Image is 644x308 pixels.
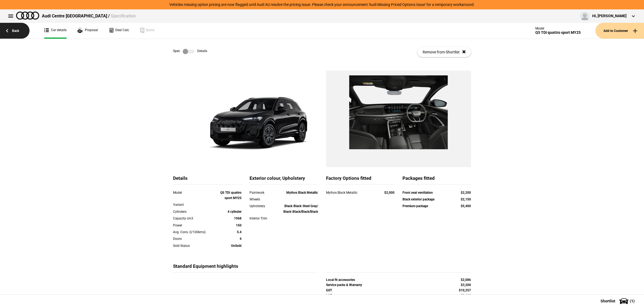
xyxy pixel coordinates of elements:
strong: GST [326,288,332,292]
strong: UnSold [231,244,241,248]
strong: 150 [236,223,241,227]
div: Power [173,223,214,228]
strong: 4 cylinder [228,210,241,214]
button: Shortlist(1) [592,294,644,308]
div: Doors [173,236,214,241]
div: Mythos Black Metallic [326,190,374,195]
div: Upholstery [250,203,277,209]
div: Capacity cm3 [173,216,214,221]
div: Details [173,175,241,185]
span: Shortlist [601,299,615,303]
strong: $2,200 [461,191,471,195]
button: Add to Customer [595,23,644,39]
div: Model [173,190,214,195]
strong: Mythos Black Metallic [286,191,318,195]
div: Sold Status [173,243,214,248]
div: Avg. Cons. (l/100kms) [173,229,214,235]
div: Hi, [PERSON_NAME] [592,13,627,19]
div: Variant [173,202,214,207]
div: Standard Equipment highlights [173,263,318,273]
div: Audi Centre [GEOGRAPHIC_DATA] / [42,13,136,19]
div: Interior Trim [250,216,277,221]
div: Q5 TDI quattro sport MY25 [535,30,581,35]
span: ( 1 ) [630,299,635,303]
div: Wheels [250,197,277,202]
strong: $2,000 [384,191,394,195]
div: Spec Details [173,49,207,54]
strong: 5.4 [237,230,241,234]
strong: $8,622 [461,294,471,297]
strong: Service packs & Warranty [326,283,362,287]
strong: Premium package [402,204,428,208]
strong: 1968 [234,217,241,220]
strong: $2,086 [461,278,471,282]
div: Paintwork [250,190,277,195]
div: Model [535,27,581,30]
strong: $10,257 [459,288,471,292]
strong: Black-Black-Steel Gray/ Black-Black/Black/Black [283,204,318,213]
strong: Front seat ventilation [402,191,433,195]
strong: Q5 TDI quattro sport MY25 [220,191,241,200]
img: audi.png [16,12,39,20]
strong: LCT [326,294,332,297]
a: Proposal [77,23,98,39]
div: Cylinders [173,209,214,214]
div: Packages fitted [402,175,471,185]
strong: $5,400 [461,204,471,208]
div: Factory Options fitted [326,175,394,185]
button: Remove from Shortlist [417,47,471,57]
strong: $2,150 [461,197,471,201]
strong: 4 [240,237,241,241]
div: Exterior colour, Upholstery [250,175,318,185]
strong: Black exterior package [402,197,434,201]
a: Car details [44,23,67,39]
strong: $3,200 [461,283,471,287]
strong: Local fit accessories [326,278,355,282]
a: Deal Calc [109,23,129,39]
span: Specification [111,13,136,19]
